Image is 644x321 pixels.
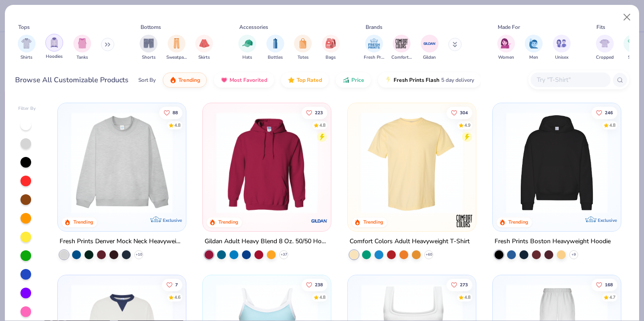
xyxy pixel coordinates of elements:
span: 88 [173,110,178,115]
span: 223 [315,110,323,115]
button: filter button [18,35,36,61]
button: Top Rated [281,72,329,88]
img: Bottles Image [270,38,280,48]
span: Hats [242,54,252,61]
img: Hoodies Image [49,37,59,48]
span: 5 day delivery [441,75,474,85]
button: filter button [497,35,515,61]
div: 4.8 [609,122,616,128]
div: filter for Bags [322,35,340,61]
img: Men Image [529,38,539,48]
button: Like [160,106,183,119]
span: 304 [460,110,468,115]
span: Cropped [596,54,614,61]
img: Sweatpants Image [172,38,181,48]
span: + 10 [136,252,142,257]
button: Like [447,106,472,119]
div: Brands [366,23,382,31]
span: 273 [460,282,468,287]
div: Accessories [239,23,268,31]
img: 01756b78-01f6-4cc6-8d8a-3c30c1a0c8ac [212,112,322,213]
div: Tops [18,23,30,31]
img: 029b8af0-80e6-406f-9fdc-fdf898547912 [357,112,467,213]
img: Fresh Prints Image [367,37,381,50]
span: + 60 [425,252,432,257]
img: Women Image [501,38,511,48]
div: Fresh Prints Denver Mock Neck Heavyweight Sweatshirt [60,236,184,247]
div: filter for Gildan [421,35,439,61]
div: 4.8 [175,122,181,128]
span: Price [351,76,364,84]
img: Bags Image [326,38,335,48]
img: flash.gif [385,76,392,84]
span: Sweatpants [166,54,187,61]
div: filter for Totes [294,35,312,61]
img: Comfort Colors Image [395,37,408,50]
button: filter button [391,35,412,61]
button: Like [592,278,617,291]
span: Men [529,54,538,61]
span: 246 [605,110,613,115]
div: filter for Hats [238,35,256,61]
span: Totes [298,54,309,61]
span: Comfort Colors [391,54,412,61]
button: filter button [421,35,439,61]
button: Like [302,106,327,119]
div: filter for Fresh Prints [364,35,384,61]
img: Slim Image [628,38,637,48]
span: Shirts [20,54,32,61]
img: Tanks Image [77,38,87,48]
div: Fits [596,23,605,31]
img: Shirts Image [21,38,32,48]
div: filter for Bottles [266,35,284,61]
span: 238 [315,282,323,287]
span: Most Favorited [229,76,267,84]
span: 7 [176,282,178,287]
button: Like [302,278,327,291]
div: Made For [498,23,520,31]
span: Trending [178,76,200,84]
span: Gildan [423,54,436,61]
div: filter for Cropped [596,35,614,61]
div: 4.8 [464,294,471,301]
button: filter button [596,35,614,61]
span: Women [498,54,514,61]
img: Hats Image [242,38,253,48]
button: filter button [322,35,340,61]
div: Filter By [18,105,36,112]
div: Gildan Adult Heavy Blend 8 Oz. 50/50 Hooded Sweatshirt [205,236,329,247]
button: filter button [266,35,284,61]
div: 4.8 [319,294,326,301]
button: filter button [45,35,63,61]
img: f5d85501-0dbb-4ee4-b115-c08fa3845d83 [67,112,177,213]
div: Bottoms [141,23,161,31]
img: 91acfc32-fd48-4d6b-bdad-a4c1a30ac3fc [502,112,612,213]
div: filter for Comfort Colors [391,35,412,61]
span: Fresh Prints Flash [394,76,439,84]
img: Gildan logo [310,212,328,230]
div: filter for Slim [624,35,641,61]
span: Slim [628,54,637,61]
div: filter for Men [525,35,543,61]
img: Gildan Image [423,37,436,50]
img: most_fav.gif [221,76,228,84]
span: Exclusive [163,217,182,223]
button: Price [336,72,371,88]
img: Shorts Image [144,38,154,48]
button: Fresh Prints Flash5 day delivery [378,72,481,88]
img: trending.gif [169,76,177,84]
img: Totes Image [298,38,308,48]
div: Comfort Colors Adult Heavyweight T-Shirt [350,236,470,247]
span: Hoodies [46,53,63,60]
button: Most Favorited [214,72,274,88]
span: Tanks [76,54,88,61]
button: filter button [195,35,213,61]
div: filter for Tanks [73,35,91,61]
button: filter button [238,35,256,61]
div: filter for Sweatpants [166,35,187,61]
div: filter for Hoodies [45,34,63,60]
button: filter button [73,35,91,61]
button: Close [619,9,636,26]
div: filter for Shorts [140,35,157,61]
img: Comfort Colors logo [455,212,473,230]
